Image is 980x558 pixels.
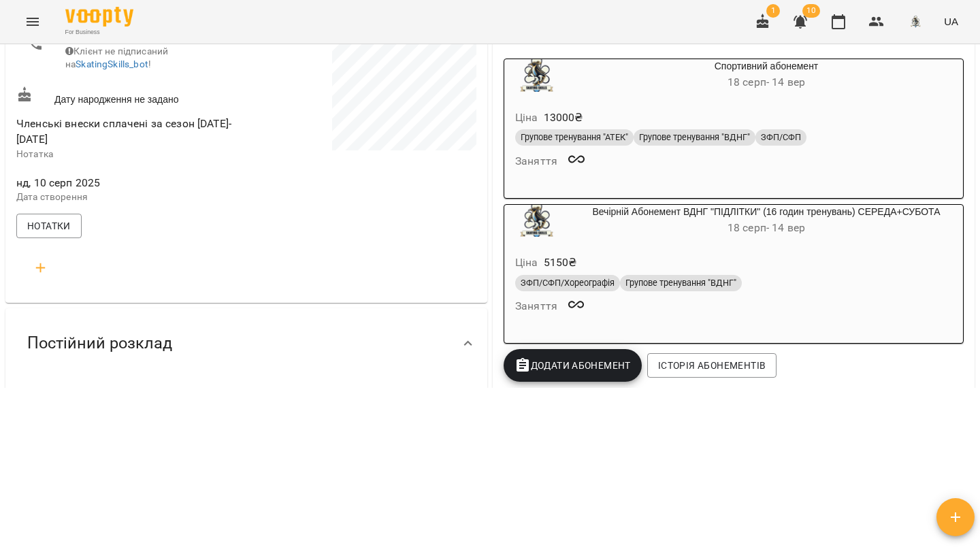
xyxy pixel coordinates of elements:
[504,349,642,382] button: Додати Абонемент
[544,110,583,126] p: 13000 ₴
[16,175,244,191] span: нд, 10 серп 2025
[27,333,172,354] span: Постійний розклад
[728,221,805,234] span: 18 серп - 14 вер
[5,308,487,378] div: Постійний розклад
[658,357,766,374] span: Історія абонементів
[65,28,133,37] span: For Business
[906,12,925,31] img: 8c829e5ebed639b137191ac75f1a07db.png
[514,357,631,374] span: Додати Абонемент
[27,218,71,234] span: Нотатки
[515,108,538,127] h6: Ціна
[728,76,805,88] span: 18 серп - 14 вер
[14,84,246,109] div: Дату народження не задано
[504,59,570,92] div: Спортивний абонемент
[755,131,806,144] span: ЗФП/СФП
[570,59,963,92] div: Спортивний абонемент
[766,4,780,18] span: 1
[16,5,49,38] button: Menu
[544,255,577,271] p: 5150 ₴
[515,253,538,272] h6: Ціна
[515,277,620,289] span: ЗФП/CФП/Хореографія
[76,59,148,69] a: SkatingSkills_bot
[65,46,168,70] span: Клієнт не підписаний на !
[568,151,585,167] svg: Необмежені відвідування
[16,214,82,238] button: Нотатки
[504,205,963,333] button: Вечірній Абонемент ВДНГ "ПІДЛІТКИ" (16 годин тренувань) СЕРЕДА+СУБОТА18 серп- 14 верЦіна5150₴ЗФП/...
[504,59,963,187] button: Спортивний абонемент18 серп- 14 верЦіна13000₴Групове тренування "АТЕК"Групове тренування "ВДНГ"ЗФ...
[620,277,742,289] span: Групове тренування "ВДНГ"
[16,148,244,161] p: Нотатка
[647,353,777,378] button: Історія абонементів
[938,9,964,34] button: UA
[568,297,585,313] svg: Необмежені відвідування
[802,4,820,18] span: 10
[515,297,557,316] h6: Заняття
[634,131,755,144] span: Групове тренування "ВДНГ"
[16,117,231,146] span: Членські внески сплачені за сезон [DATE]-[DATE]
[944,14,958,29] span: UA
[515,131,634,144] span: Групове тренування "АТЕК"
[65,7,133,27] img: Voopty Logo
[16,191,244,204] p: Дата створення
[515,152,557,171] h6: Заняття
[570,205,963,237] div: Вечірній Абонемент ВДНГ "ПІДЛІТКИ" (16 годин тренувань) СЕРЕДА+СУБОТА
[504,205,570,237] div: Вечірній Абонемент ВДНГ "ПІДЛІТКИ" (16 годин тренувань) СЕРЕДА+СУБОТА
